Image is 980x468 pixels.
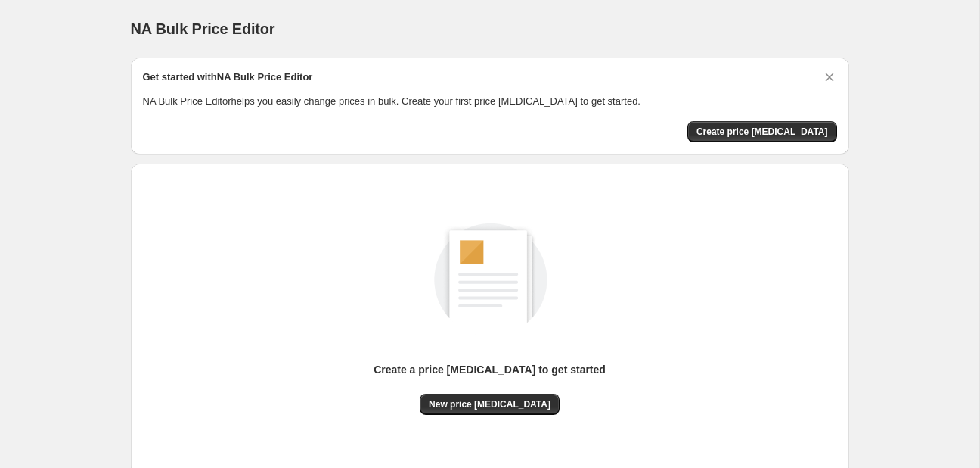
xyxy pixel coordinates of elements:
[687,121,837,142] button: Create price change job
[143,70,313,85] h2: Get started with NA Bulk Price Editor
[374,362,606,377] p: Create a price [MEDICAL_DATA] to get started
[822,70,837,85] button: Dismiss card
[143,94,837,109] p: NA Bulk Price Editor helps you easily change prices in bulk. Create your first price [MEDICAL_DAT...
[131,20,275,37] span: NA Bulk Price Editor
[696,126,828,138] span: Create price [MEDICAL_DATA]
[420,394,560,415] button: New price [MEDICAL_DATA]
[429,398,550,410] span: New price [MEDICAL_DATA]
